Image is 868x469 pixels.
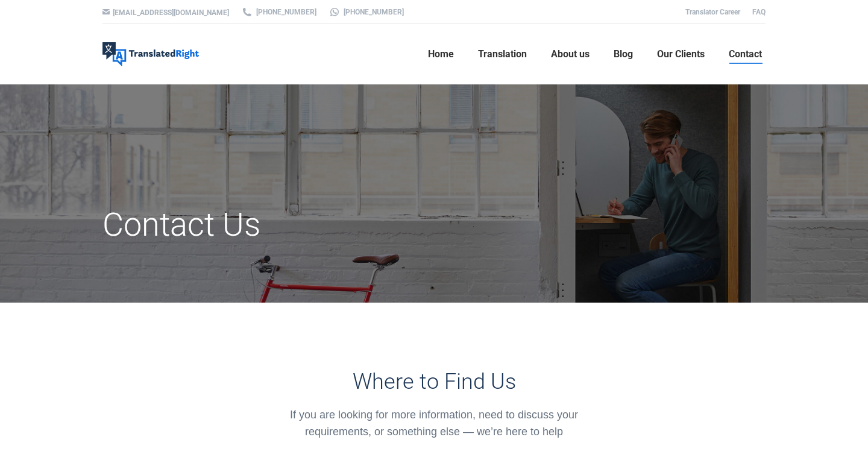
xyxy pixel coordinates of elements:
a: Contact [725,35,766,74]
a: Our Clients [653,35,708,74]
a: Translation [474,35,530,74]
a: [PHONE_NUMBER] [329,7,404,17]
a: [PHONE_NUMBER] [241,7,316,17]
span: Our Clients [657,48,705,60]
a: FAQ [752,8,766,16]
h3: Where to Find Us [273,369,596,394]
span: Translation [478,48,527,60]
a: Home [424,35,458,74]
h1: Contact Us [102,205,538,245]
div: If you are looking for more information, need to discuss your requirements, or something else — w... [273,406,596,440]
span: Blog [614,48,633,60]
img: Translated Right [102,42,199,66]
a: Blog [610,35,637,74]
a: About us [547,35,593,74]
a: Translator Career [685,8,740,16]
span: About us [551,48,590,60]
span: Home [428,48,454,60]
span: Contact [729,48,762,60]
a: [EMAIL_ADDRESS][DOMAIN_NAME] [113,8,229,17]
